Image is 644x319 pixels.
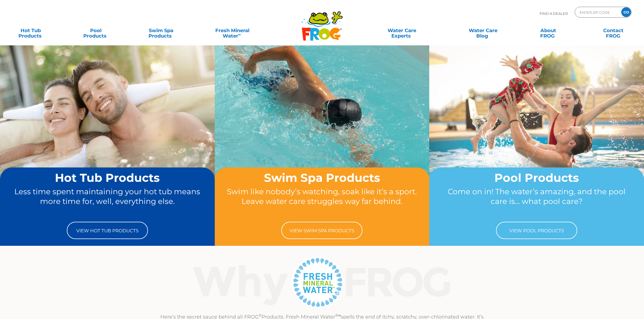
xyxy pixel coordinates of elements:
[136,25,186,36] a: Swim SpaProducts
[335,313,341,317] sup: ®∞
[5,25,56,36] a: Hot TubProducts
[215,45,430,205] img: home-banner-swim-spa-short
[496,222,577,239] a: View Pool Products
[238,32,241,36] sup: ∞
[458,25,508,36] a: Water CareBlog
[361,25,443,36] a: Water CareExperts
[621,7,631,17] input: GO
[281,222,362,239] a: View Swim Spa Products
[71,25,121,36] a: PoolProducts
[10,172,204,184] h2: Hot Tub Products
[579,8,616,16] input: Zip Code Form
[10,187,204,216] p: Less time spent maintaining your hot tub means more time for, well, everything else.
[259,313,262,317] sup: ®
[540,7,568,20] p: Find A Dealer
[429,45,644,205] img: home-banner-pool-short
[523,25,573,36] a: AboutFROG
[225,187,419,216] p: Swim like nobody’s watching, soak like it’s a sport. Leave water care struggles way far behind.
[182,255,462,309] img: Why Frog
[225,172,419,184] h2: Swim Spa Products
[201,25,264,36] a: Fresh MineralWater∞
[67,222,148,239] a: View Hot Tub Products
[440,187,634,216] p: Come on in! The water’s amazing, and the pool care is… what pool care?
[440,172,634,184] h2: Pool Products
[588,25,639,36] a: ContactFROG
